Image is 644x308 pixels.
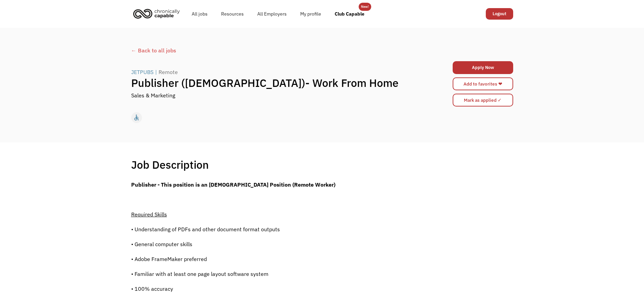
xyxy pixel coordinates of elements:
a: My profile [293,3,328,25]
input: Mark as applied ✓ [453,94,513,106]
span: Required Skills [131,211,167,218]
a: Apply Now [453,61,513,74]
p: • General computer skills [131,240,414,248]
a: Add to favorites ❤ [453,77,513,90]
div: | [155,68,157,76]
a: Logout [486,8,513,20]
a: All jobs [185,3,214,25]
div: JETPUBS [131,68,153,76]
div: accessible [133,113,140,123]
p: • 100% accuracy [131,285,414,293]
a: All Employers [251,3,293,25]
p: • Adobe FrameMaker preferred [131,255,414,263]
p: • Understanding of PDFs and other document format outputs [131,225,414,233]
h1: Job Description [131,158,209,171]
form: Mark as applied form [453,92,513,108]
a: ← Back to all jobs [131,46,513,54]
h1: Publisher ([DEMOGRAPHIC_DATA])- Work From Home [131,76,418,90]
a: Club Capable [328,3,371,25]
a: JETPUBS|Remote [131,68,180,76]
div: Sales & Marketing [131,91,175,99]
div: New! [361,3,369,11]
a: home [131,6,185,21]
strong: Publisher - This position is an [DEMOGRAPHIC_DATA] Position (Remote Worker) [131,181,335,188]
a: Resources [214,3,251,25]
div: Remote [159,68,178,76]
p: • Familiar with at least one page layout software system [131,270,414,278]
img: Chronically Capable logo [131,6,182,21]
